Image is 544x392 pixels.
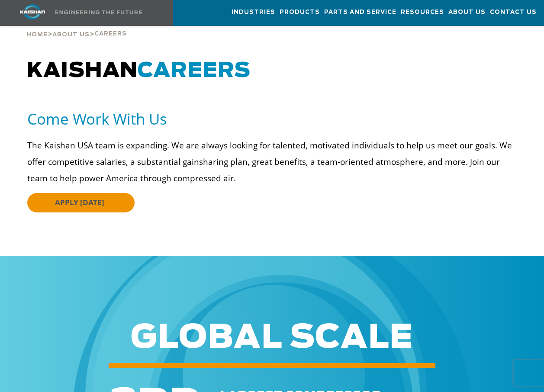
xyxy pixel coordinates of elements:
[490,0,537,24] a: Contact Us
[27,61,251,81] span: KAISHAN
[324,7,396,17] span: Parts and Service
[27,137,522,186] p: The Kaishan USA team is expanding. We are always looking for talented, motivated individuals to h...
[324,0,396,24] a: Parts and Service
[448,0,486,24] a: About Us
[280,0,320,24] a: Products
[55,10,142,14] img: Engineering the future
[232,0,275,24] a: Industries
[94,31,127,37] span: Careers
[280,7,320,17] span: Products
[26,30,48,38] a: Home
[448,7,486,17] span: About Us
[52,30,90,38] a: About Us
[401,0,444,24] a: Resources
[27,193,135,212] a: APPLY [DATE]
[490,7,537,17] span: Contact Us
[55,197,104,207] span: APPLY [DATE]
[52,32,90,38] span: About Us
[138,61,251,81] span: CAREERS
[27,109,522,129] h5: Come Work With Us
[232,7,275,17] span: Industries
[26,32,48,38] span: Home
[401,7,444,17] span: Resources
